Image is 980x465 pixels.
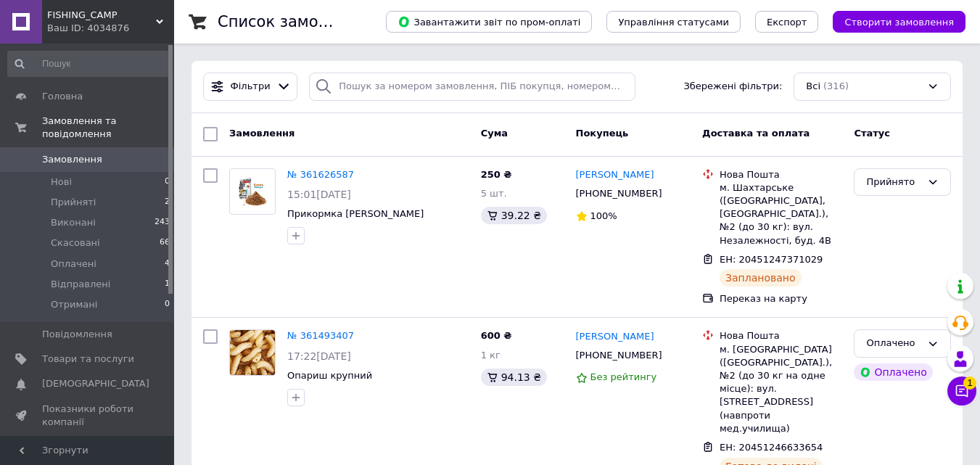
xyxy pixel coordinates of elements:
[287,208,424,219] a: Прикормка [PERSON_NAME]
[854,363,932,381] div: Оплачено
[844,17,954,28] span: Створити замовлення
[947,376,976,406] button: Чат з покупцем1
[702,128,810,139] span: Доставка та оплата
[230,176,275,206] img: Фото товару
[767,17,807,28] span: Експорт
[481,128,508,139] span: Cума
[720,292,842,305] div: Переказ на карту
[7,51,171,77] input: Пошук
[229,329,276,376] a: Фото товару
[287,370,372,381] a: Опариш крупний
[618,17,729,28] span: Управління статусами
[165,258,170,271] span: 4
[806,80,820,94] span: Всі
[229,128,295,139] span: Замовлення
[720,442,823,453] span: ЕН: 20451246633654
[309,73,635,101] input: Пошук за номером замовлення, ПІБ покупця, номером телефону, Email, номером накладної
[165,298,170,311] span: 0
[42,353,134,366] span: Товари та послуги
[755,11,819,33] button: Експорт
[42,377,149,390] span: [DEMOGRAPHIC_DATA]
[230,330,275,375] img: Фото товару
[576,128,629,139] span: Покупець
[287,330,354,341] a: № 361493407
[51,298,97,311] span: Отримані
[481,169,512,180] span: 250 ₴
[51,216,96,229] span: Виконані
[833,11,965,33] button: Створити замовлення
[386,11,592,33] button: Завантажити звіт по пром-оплаті
[165,176,170,189] span: 0
[818,16,965,27] a: Створити замовлення
[576,330,654,344] a: [PERSON_NAME]
[155,216,170,229] span: 243
[481,350,501,361] span: 1 кг
[573,346,665,365] div: [PHONE_NUMBER]
[720,269,802,287] div: Заплановано
[720,329,842,342] div: Нова Пошта
[47,22,174,35] div: Ваш ID: 4034876
[165,278,170,291] span: 1
[51,176,72,189] span: Нові
[42,90,83,103] span: Головна
[231,80,271,94] span: Фільтри
[160,236,170,250] span: 66
[720,254,823,265] span: ЕН: 20451247371029
[481,330,512,341] span: 600 ₴
[287,350,351,362] span: 17:22[DATE]
[165,196,170,209] span: 2
[481,207,547,224] div: 39.22 ₴
[823,81,849,91] span: (316)
[47,9,156,22] span: FISHING_CAMP
[590,210,617,221] span: 100%
[398,15,580,28] span: Завантажити звіт по пром-оплаті
[218,13,365,30] h1: Список замовлень
[720,168,842,181] div: Нова Пошта
[683,80,782,94] span: Збережені фільтри:
[866,175,921,190] div: Прийнято
[590,371,657,382] span: Без рейтингу
[42,153,102,166] span: Замовлення
[720,343,842,435] div: м. [GEOGRAPHIC_DATA] ([GEOGRAPHIC_DATA].), №2 (до 30 кг на одне місце): вул. [STREET_ADDRESS] (на...
[51,258,96,271] span: Оплачені
[51,278,110,291] span: Відправлені
[481,188,507,199] span: 5 шт.
[866,336,921,351] div: Оплачено
[963,376,976,390] span: 1
[51,196,96,209] span: Прийняті
[287,189,351,200] span: 15:01[DATE]
[573,184,665,203] div: [PHONE_NUMBER]
[51,236,100,250] span: Скасовані
[229,168,276,215] a: Фото товару
[42,403,134,429] span: Показники роботи компанії
[606,11,741,33] button: Управління статусами
[854,128,890,139] span: Статус
[42,115,174,141] span: Замовлення та повідомлення
[576,168,654,182] a: [PERSON_NAME]
[481,369,547,386] div: 94.13 ₴
[720,181,842,247] div: м. Шахтарське ([GEOGRAPHIC_DATA], [GEOGRAPHIC_DATA].), №2 (до 30 кг): вул. Незалежності, буд. 4В
[287,169,354,180] a: № 361626587
[42,328,112,341] span: Повідомлення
